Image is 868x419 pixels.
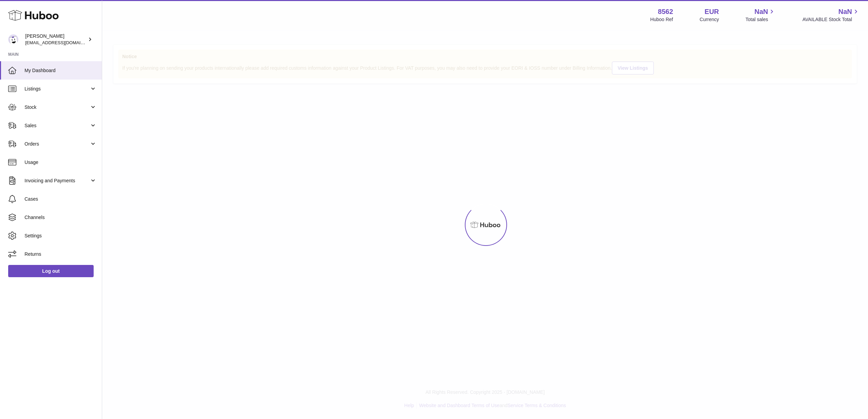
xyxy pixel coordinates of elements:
strong: EUR [705,7,719,16]
span: NaN [838,7,852,16]
a: NaN Total sales [745,7,776,23]
span: Sales [25,122,90,129]
span: Usage [25,159,97,166]
span: AVAILABLE Stock Total [802,16,860,23]
a: NaN AVAILABLE Stock Total [802,7,860,23]
span: Invoicing and Payments [25,178,90,184]
span: Listings [25,86,90,92]
span: [EMAIL_ADDRESS][DOMAIN_NAME] [25,40,100,45]
img: internalAdmin-8562@internal.huboo.com [8,34,18,45]
span: Settings [25,233,97,239]
a: Log out [8,265,94,277]
span: NaN [754,7,768,16]
span: Total sales [745,16,776,23]
span: Orders [25,141,90,147]
span: My Dashboard [25,67,97,74]
div: [PERSON_NAME] [25,33,86,46]
span: Stock [25,104,90,111]
span: Cases [25,196,97,202]
div: Currency [700,16,719,23]
div: Huboo Ref [650,16,673,23]
span: Returns [25,251,97,257]
strong: 8562 [658,7,673,16]
span: Channels [25,214,97,221]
